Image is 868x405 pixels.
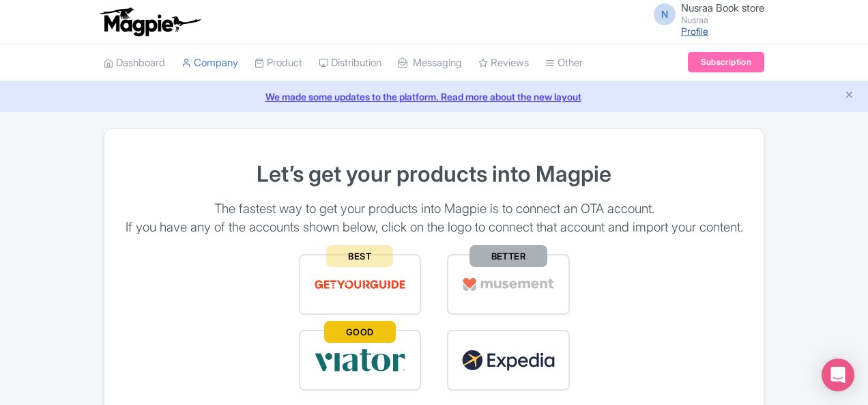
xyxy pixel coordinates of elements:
[688,52,764,72] a: Subscription
[121,200,747,218] p: The fastest way to get your products into Magpie is to connect an OTA account.
[8,89,860,104] a: We made some updates to the platform. Read more about the new layout
[462,345,555,376] img: expedia22-01-93867e2ff94c7cd37d965f09d456db68.svg
[646,3,764,25] a: N Nusraa Book store Nusraa
[314,345,407,376] img: viator-e2bf771eb72f7a6029a5edfbb081213a.svg
[319,44,381,82] a: Distribution
[182,44,238,82] a: Company
[255,44,302,82] a: Product
[681,25,708,37] a: Profile
[121,162,747,186] h1: Let’s get your products into Magpie
[286,249,435,320] a: BEST
[434,249,583,320] a: BETTER
[462,269,555,300] img: musement-dad6797fd076d4ac540800b229e01643.svg
[545,44,583,82] a: Other
[104,44,165,82] a: Dashboard
[324,321,396,343] span: GOOD
[654,3,676,25] span: N
[326,245,393,267] span: BEST
[822,359,854,391] div: Open Intercom Messenger
[398,44,462,82] a: Messaging
[681,1,764,14] span: Nusraa Book store
[844,88,854,104] button: Close announcement
[681,16,764,25] small: Nusraa
[121,219,747,236] p: If you have any of the accounts shown below, click on the logo to connect that account and import...
[478,44,529,82] a: Reviews
[286,325,435,395] a: GOOD
[469,245,547,267] span: BETTER
[97,7,203,37] img: logo-ab69f6fb50320c5b225c76a69d11143b.png
[314,269,407,300] img: get_your_guide-5a6366678479520ec94e3f9d2b9f304b.svg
